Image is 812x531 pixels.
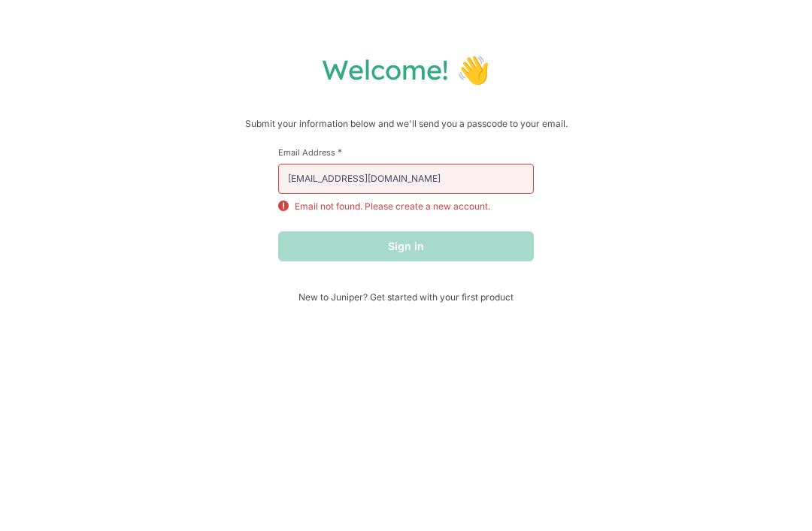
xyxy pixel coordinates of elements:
[295,200,490,213] p: Email not found. Please create a new account.
[278,146,534,158] label: Email Address
[15,116,797,131] p: Submit your information below and we'll send you a passcode to your email.
[278,291,534,303] span: New to Juniper? Get started with your first product
[278,164,534,194] input: email@example.com
[15,53,797,86] h1: Welcome! 👋
[338,146,342,158] span: This field is required.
